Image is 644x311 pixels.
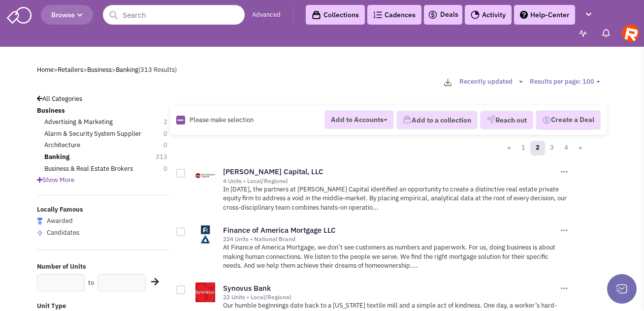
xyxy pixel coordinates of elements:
[516,141,531,155] a: 1
[138,65,177,74] span: (313 Results)
[37,230,43,236] img: locallyfamous-upvote.png
[37,65,54,74] a: Home
[44,164,133,174] a: Business & Real Estate Brokers
[514,5,575,25] a: Help-Center
[37,218,43,225] img: locallyfamous-largeicon.png
[44,118,113,127] a: Advertising & Marketing
[37,94,82,103] a: All Categories
[223,167,323,176] a: [PERSON_NAME] Capital, LLC
[252,10,281,20] a: Advanced
[47,228,79,237] span: Candidates
[223,235,558,243] div: 224 Units • National Brand
[559,141,574,155] a: 4
[471,10,480,19] img: Activity.png
[44,129,141,139] a: Alarm & Security System Supplier
[545,141,559,155] a: 3
[83,65,87,74] span: >
[163,164,177,174] span: 0
[622,25,639,42] img: Will Roth
[7,5,32,24] img: SmartAdmin
[51,10,83,19] span: Browse
[44,153,69,161] b: Banking
[312,10,321,20] img: icon-collection-lavender-black.svg
[223,293,558,301] div: 22 Units • Local/Regional
[37,176,74,184] span: Show More
[502,141,516,155] a: «
[176,116,185,124] img: Rectangle.png
[116,65,138,74] a: Banking
[223,177,558,185] div: 4 Units • Local/Regional
[54,65,58,74] span: >
[163,129,177,139] span: 0
[403,115,412,124] img: icon-collection-lavender.png
[88,279,94,288] label: to
[37,106,65,115] b: Business
[536,110,601,130] button: Create a Deal
[223,283,271,293] a: Synovus Bank
[520,11,528,19] img: help.png
[573,141,587,155] a: »
[37,262,170,272] label: Number of Units
[223,225,336,235] a: Finance of America Mortgage LLC
[480,111,533,129] button: Reach out
[103,5,245,25] input: Search
[428,9,438,21] img: icon-deals.svg
[223,243,569,271] p: At Finance of America Mortgage, we don’t see customers as numbers and paperwork. For us, doing bu...
[163,141,177,150] span: 0
[156,153,177,162] span: 313
[112,65,116,74] span: >
[324,110,394,129] button: Add to Accounts
[37,302,170,311] label: Unit Type
[58,65,83,74] a: Retailers
[47,217,73,225] span: Awarded
[396,111,478,129] button: Add to a collection
[163,118,177,127] span: 2
[542,115,551,125] img: Deal-Dollar.png
[486,115,495,124] img: VectorPaper_Plane.png
[373,11,382,18] img: Cadences_logo.png
[41,5,93,25] button: Browse
[87,65,112,74] a: Business
[530,141,545,155] a: 2
[465,5,512,25] a: Activity
[428,9,458,21] a: Deals
[37,205,170,215] label: Locally Famous
[44,141,80,150] a: Architecture
[444,79,451,86] img: download-2-24.png
[367,5,421,25] a: Cadences
[145,276,158,288] div: Search Nearby
[190,116,254,124] span: Please make selection
[37,106,65,116] a: Business
[306,5,365,25] a: Collections
[223,185,569,213] p: In [DATE], the partners at [PERSON_NAME] Capital identified an opportunity to create a distinctiv...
